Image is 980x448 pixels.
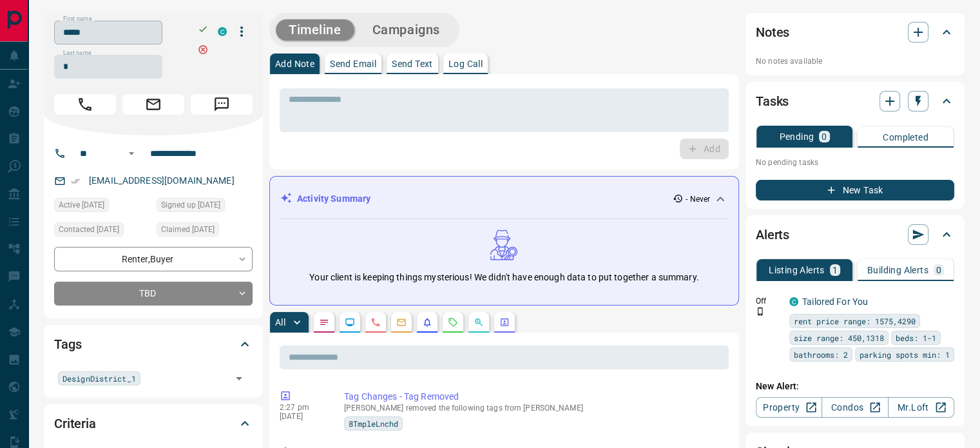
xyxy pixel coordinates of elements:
div: Alerts [756,219,954,250]
p: Log Call [448,59,483,68]
p: Building Alerts [867,266,928,275]
a: Property [756,397,822,418]
div: Tue Feb 16 2021 [157,222,253,240]
span: bathrooms: 2 [794,348,848,361]
p: - Never [686,193,710,205]
span: Message [191,94,253,115]
span: Call [54,94,116,115]
div: condos.ca [218,27,227,36]
svg: Lead Browsing Activity [345,317,355,327]
p: New Alert: [756,380,954,393]
button: Timeline [276,19,354,41]
a: Mr.Loft [888,397,954,418]
span: Claimed [DATE] [161,223,215,236]
p: 0 [936,266,941,275]
p: Off [756,295,782,307]
span: Contacted [DATE] [59,223,119,236]
div: Tags [54,329,253,360]
svg: Push Notification Only [756,307,765,316]
label: First name [63,15,91,23]
div: Tue Feb 16 2021 [54,222,150,240]
div: Renter , Buyer [54,247,253,271]
span: Active [DATE] [59,199,104,211]
div: Tue Mar 29 2022 [54,198,150,216]
p: Listing Alerts [769,266,825,275]
button: Open [124,146,139,161]
span: beds: 1-1 [896,331,936,344]
p: No notes available [756,55,954,67]
p: 2:27 pm [280,403,325,412]
svg: Agent Actions [499,317,510,327]
p: No pending tasks [756,153,954,172]
p: Activity Summary [297,192,370,206]
button: New Task [756,180,954,200]
span: Signed up [DATE] [161,199,220,211]
div: TBD [54,282,253,306]
button: Campaigns [360,19,453,41]
span: size range: 450,1318 [794,331,884,344]
span: 8TmpleLnchd [349,417,398,430]
div: Activity Summary- Never [280,187,728,211]
p: 0 [821,132,827,141]
div: Tue Feb 16 2021 [157,198,253,216]
svg: Calls [370,317,381,327]
div: Tasks [756,86,954,117]
div: condos.ca [789,297,798,306]
p: Pending [779,132,814,141]
p: All [275,318,285,327]
h2: Tasks [756,91,789,112]
svg: Opportunities [474,317,484,327]
h2: Alerts [756,224,789,245]
h2: Notes [756,22,789,43]
p: Your client is keeping things mysterious! We didn't have enough data to put together a summary. [309,271,698,284]
span: parking spots min: 1 [860,348,950,361]
p: Completed [883,133,928,142]
p: 1 [832,266,838,275]
h2: Tags [54,334,81,355]
span: Email [122,94,184,115]
a: Tailored For You [802,297,868,307]
svg: Notes [319,317,329,327]
label: Last name [63,49,91,57]
p: [PERSON_NAME] removed the following tags from [PERSON_NAME] [344,404,724,413]
button: Open [230,369,248,387]
p: Send Text [392,59,433,68]
svg: Emails [396,317,407,327]
div: Criteria [54,408,253,439]
p: Send Email [330,59,376,68]
a: [EMAIL_ADDRESS][DOMAIN_NAME] [89,175,235,186]
div: Notes [756,17,954,48]
svg: Requests [448,317,458,327]
svg: Listing Alerts [422,317,432,327]
span: rent price range: 1575,4290 [794,315,916,327]
span: DesignDistrict_1 [62,372,136,385]
svg: Email Verified [71,177,80,186]
p: [DATE] [280,412,325,421]
a: Condos [821,397,888,418]
p: Tag Changes - Tag Removed [344,390,724,404]
h2: Criteria [54,413,96,434]
p: Add Note [275,59,314,68]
